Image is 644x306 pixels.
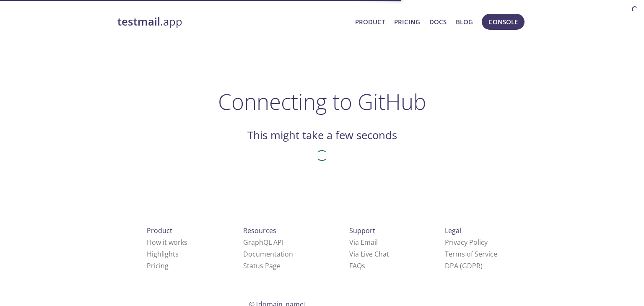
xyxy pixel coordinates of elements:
[488,16,518,27] span: Console
[362,261,365,270] span: s
[349,261,365,270] a: FAQ
[349,226,375,235] span: Support
[349,249,389,259] a: Via Live Chat
[482,14,525,30] button: Console
[456,16,473,27] a: Blog
[117,14,160,29] strong: testmail
[349,238,378,247] a: Via Email
[243,249,293,259] a: Documentation
[429,16,447,27] a: Docs
[445,238,488,247] a: Privacy Policy
[147,249,179,259] a: Highlights
[247,128,397,143] h2: This might take a few seconds
[445,261,483,270] a: DPA (GDPR)
[445,249,497,259] a: Terms of Service
[147,261,169,270] a: Pricing
[394,16,420,27] a: Pricing
[243,238,283,247] a: GraphQL API
[117,15,348,29] a: testmail.app
[445,226,461,235] span: Legal
[243,261,280,270] a: Status Page
[147,238,187,247] a: How it works
[218,89,426,114] h1: Connecting to GitHub
[147,226,172,235] span: Product
[243,226,276,235] span: Resources
[355,16,385,27] a: Product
